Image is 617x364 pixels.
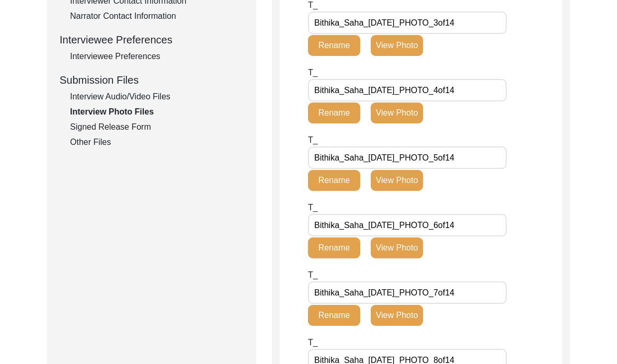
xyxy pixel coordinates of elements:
div: Other Files [70,136,244,149]
button: Rename [308,170,360,191]
button: Rename [308,103,360,123]
div: Interviewee Preferences [60,32,244,48]
span: T_ [308,338,318,347]
div: Interview Audio/Video Files [70,90,244,103]
span: T_ [308,203,318,212]
div: Submission Files [60,72,244,88]
span: T_ [308,135,318,144]
button: View Photo [371,170,423,191]
button: View Photo [371,305,423,326]
div: Narrator Contact Information [70,10,244,22]
div: Interviewee Preferences [70,50,244,63]
span: T_ [308,1,318,9]
button: Rename [308,305,360,326]
button: View Photo [371,35,423,56]
span: T_ [308,68,318,77]
button: Rename [308,237,360,258]
button: Rename [308,35,360,56]
div: Interview Photo Files [70,106,244,118]
button: View Photo [371,103,423,123]
div: Signed Release Form [70,121,244,133]
button: View Photo [371,237,423,258]
span: T_ [308,270,318,279]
